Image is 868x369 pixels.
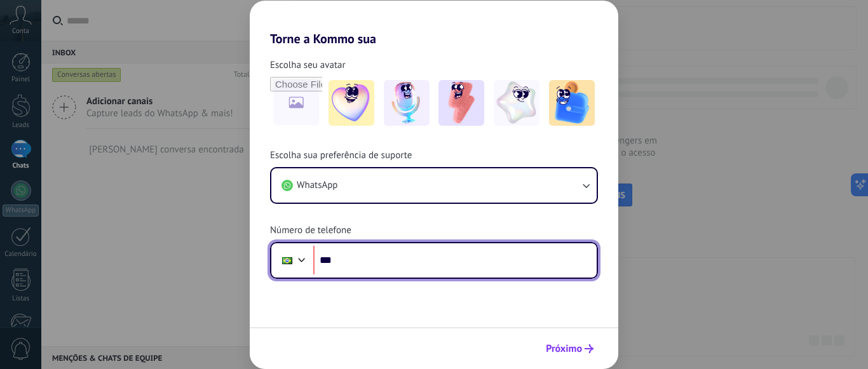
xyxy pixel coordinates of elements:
img: -1.jpeg [329,80,374,126]
span: Número de telefone [270,224,351,237]
span: Escolha seu avatar [270,59,346,72]
span: WhatsApp [297,179,337,192]
span: Próximo [546,344,582,353]
img: -2.jpeg [384,80,430,126]
img: -3.jpeg [438,80,484,126]
button: WhatsApp [271,168,597,203]
div: Brazil: + 55 [275,247,299,274]
img: -4.jpeg [494,80,539,126]
span: Escolha sua preferência de suporte [270,149,412,162]
h2: Torne a Kommo sua [250,1,618,46]
img: -5.jpeg [549,80,595,126]
button: Próximo [540,338,599,359]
